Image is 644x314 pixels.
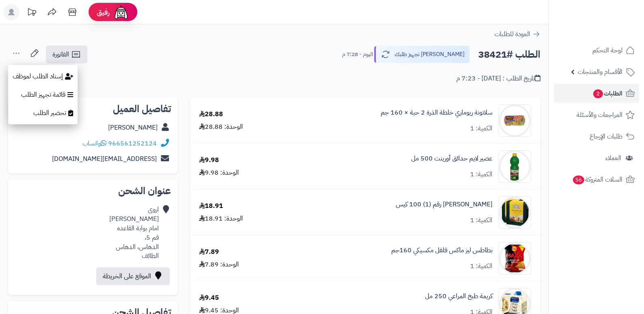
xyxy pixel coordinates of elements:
a: السلات المتروكة56 [554,170,639,189]
div: اروى [PERSON_NAME] امام بوابة القاعده قم 5، الدهاس، الدهاس الطائف [109,205,159,261]
span: العودة للطلبات [494,29,530,39]
span: المراجعات والأسئلة [577,109,622,121]
img: 1672076636-438628490-90x90.jpg [499,242,531,275]
button: إسناد الطلب لموظف [8,67,78,86]
h2: عنوان الشحن [15,186,171,196]
a: الفاتورة [46,45,87,63]
span: 2 [593,89,603,98]
div: تاريخ الطلب : [DATE] - 7:23 م [456,74,540,83]
div: الكمية: 1 [470,124,492,133]
a: سلاتونة ريوماري خلطة الذرة 2 حبة × 160 جم [381,108,492,117]
a: كريمة طبخ المراعي 250 مل [425,292,492,301]
a: [PERSON_NAME] [108,123,158,132]
span: لوحة التحكم [592,45,622,56]
a: عصير لايم حدائق أورينت 500 مل [411,154,492,163]
span: طلبات الإرجاع [590,131,622,142]
img: 677e901d698fdcc0ca3b23a4c5b245b76d0-90x90.jpg [499,104,531,137]
span: رفيق [97,7,110,17]
div: الكمية: 1 [470,170,492,179]
div: الوحدة: 18.91 [199,214,243,223]
span: السلات المتروكة [572,174,622,185]
a: تحضير الطلب [8,104,78,122]
div: 9.98 [199,156,219,165]
a: تحديثات المنصة [22,4,42,22]
div: 28.88 [199,110,223,119]
img: 1679229106-%D8%A7%D9%84%D8%AA%D9%82%D8%A7%D8%B7%20%D8%A7%D9%84%D9%88%D9%8A%D8%A8_19-3-2023_15294_... [499,150,531,183]
small: اليوم - 7:28 م [342,50,373,58]
span: الفاتورة [52,50,69,59]
a: لوحة التحكم [554,41,639,60]
a: بطاطس ليز ماكس فلفل مكسيكي 160جم [391,246,492,255]
div: الوحدة: 7.89 [199,260,239,269]
button: [PERSON_NAME] تجهيز طلبك [374,46,470,63]
div: الكمية: 1 [470,216,492,225]
img: ai-face.png [113,4,129,20]
a: [EMAIL_ADDRESS][DOMAIN_NAME] [52,154,157,164]
a: المراجعات والأسئلة [554,105,639,125]
a: العودة للطلبات [494,29,540,39]
a: قائمة تجهيز الطلب [8,86,78,104]
div: الوحدة: 28.88 [199,122,243,132]
div: 18.91 [199,201,223,211]
img: 1673889190-%D8%A7%D9%84%D8%AA%D9%82%D8%A7%D8%B7%20%D8%A7%D9%84%D9%88%D9%8A%D8%A8_16-1-2023_201050... [499,196,531,229]
a: واتساب [82,139,106,148]
a: العملاء [554,148,639,168]
img: logo-2.png [589,21,636,38]
a: طلبات الإرجاع [554,127,639,146]
div: 9.45 [199,293,219,303]
a: الموقع على الخريطة [96,267,170,285]
a: [PERSON_NAME] رقم (1) 100 كيس [396,200,492,209]
span: الأقسام والمنتجات [578,66,622,78]
a: الطلبات2 [554,84,639,103]
span: الطلبات [592,88,622,99]
span: 56 [573,175,584,184]
a: 966561252124 [108,139,157,148]
div: 7.89 [199,247,219,257]
h2: تفاصيل العميل [15,104,171,114]
div: الكمية: 1 [470,262,492,271]
span: العملاء [605,152,621,164]
div: الوحدة: 9.98 [199,168,239,178]
h2: الطلب #38421 [478,46,540,63]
